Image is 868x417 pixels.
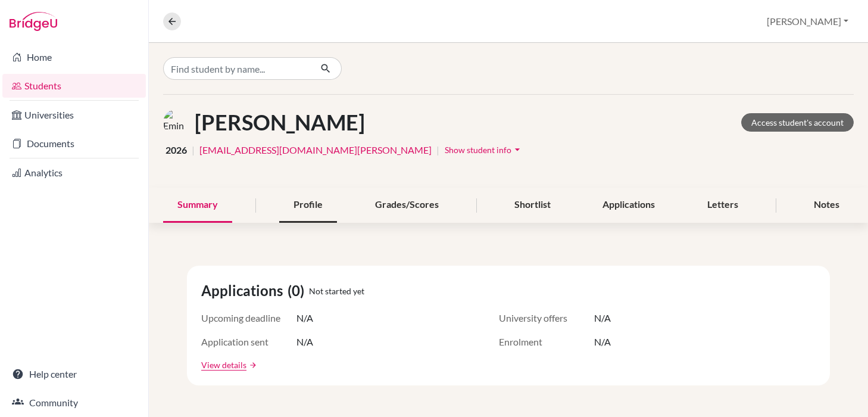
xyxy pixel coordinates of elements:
div: Summary [163,188,232,223]
span: 2026 [166,143,187,157]
img: Emin Movsumov's avatar [163,109,190,136]
h1: [PERSON_NAME] [195,110,365,135]
span: Upcoming deadline [201,311,296,325]
button: [PERSON_NAME] [761,10,854,33]
div: Grades/Scores [361,188,453,223]
a: Analytics [2,161,146,185]
span: | [436,143,439,157]
span: University offers [499,311,594,325]
div: Letters [693,188,753,223]
button: Show student infoarrow_drop_down [444,141,524,159]
span: Not started yet [309,285,364,297]
span: N/A [594,335,611,349]
i: arrow_drop_down [511,144,523,155]
span: N/A [296,311,313,325]
a: Documents [2,132,146,155]
div: Applications [588,188,669,223]
a: arrow_forward [246,361,257,369]
a: View details [201,359,246,371]
div: Profile [279,188,337,223]
img: Bridge-U [10,12,57,31]
span: Show student info [445,145,511,155]
a: Access student's account [741,113,854,132]
span: (0) [288,280,309,301]
span: N/A [594,311,611,325]
div: Shortlist [500,188,565,223]
input: Find student by name... [163,57,311,80]
a: Help center [2,362,146,386]
a: Universities [2,103,146,127]
a: Home [2,45,146,69]
span: | [192,143,195,157]
span: Applications [201,280,288,301]
span: N/A [296,335,313,349]
a: Community [2,391,146,415]
span: Enrolment [499,335,594,349]
span: Application sent [201,335,296,349]
a: [EMAIL_ADDRESS][DOMAIN_NAME][PERSON_NAME] [199,143,432,157]
div: Notes [800,188,854,223]
a: Students [2,74,146,98]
